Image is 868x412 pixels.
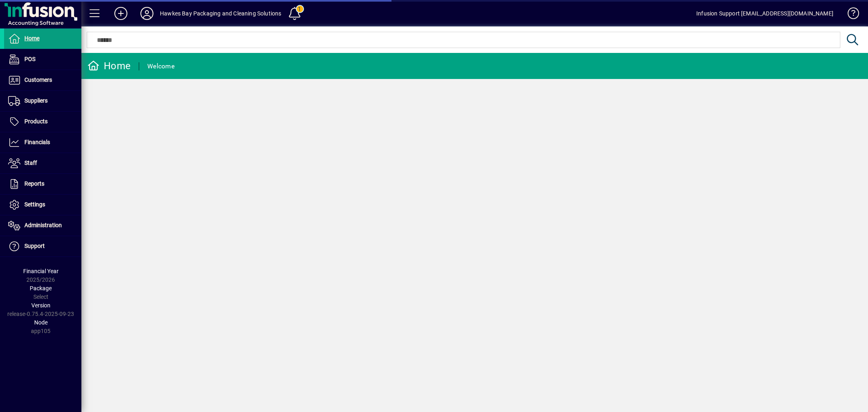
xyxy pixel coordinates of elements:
span: Customers [24,77,52,83]
span: Financials [24,139,50,145]
span: Package [30,285,52,291]
span: Support [24,243,45,249]
a: Support [4,236,81,256]
span: POS [24,56,35,62]
span: Version [31,302,50,309]
a: Customers [4,70,81,90]
span: Home [24,35,39,42]
a: Administration [4,215,81,236]
div: Infusion Support [EMAIL_ADDRESS][DOMAIN_NAME] [696,7,833,20]
button: Profile [134,6,160,21]
span: Node [34,319,48,326]
a: Reports [4,174,81,194]
a: Products [4,112,81,132]
a: POS [4,49,81,70]
a: Suppliers [4,91,81,111]
a: Financials [4,132,81,153]
button: Add [108,6,134,21]
a: Staff [4,153,81,173]
a: Settings [4,195,81,215]
span: Settings [24,201,45,208]
div: Home [87,59,131,72]
div: Hawkes Bay Packaging and Cleaning Solutions [160,7,282,20]
span: Products [24,118,48,125]
span: Administration [24,222,62,228]
div: Welcome [147,60,175,73]
a: Knowledge Base [842,2,858,28]
span: Financial Year [23,268,59,274]
span: Reports [24,180,44,187]
span: Staff [24,160,37,166]
span: Suppliers [24,97,48,104]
